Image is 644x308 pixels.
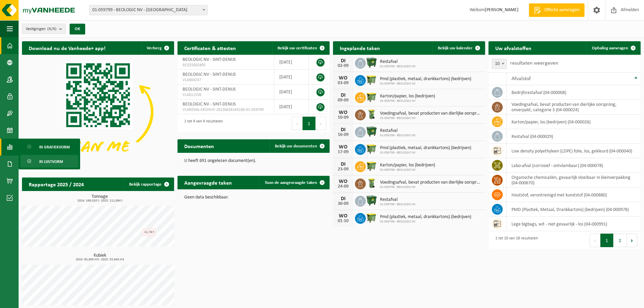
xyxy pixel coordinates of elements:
[183,102,236,107] span: BEOLOGIC NV - SINT-DENIJS
[366,91,377,103] img: WB-1100-HPE-GN-50
[600,234,614,247] button: 1
[70,24,85,34] button: OK
[183,57,236,62] span: BEOLOGIC NV - SINT-DENIJS
[39,155,63,168] span: In lijstvorm
[269,139,329,153] a: Bekijk uw documenten
[488,41,538,54] h2: Uw afvalstoffen
[506,158,641,173] td: labo-afval (corrosief - ontvlambaar) (04-000078)
[303,117,316,130] button: 1
[380,76,471,82] span: Pmd (plastiek, metaal, drankkartons) (bedrijven)
[26,24,56,34] span: Vestigingen
[506,144,641,158] td: low density polyethyleen (LDPE) folie, los, gekleurd (04-000040)
[380,197,416,203] span: Restafval
[147,46,162,50] span: Verberg
[336,219,350,223] div: 01-10
[39,141,70,153] span: In grafiekvorm
[316,117,326,130] button: Next
[183,92,269,98] span: VLA611558
[265,181,317,185] span: Toon de aangevraagde taken
[380,99,435,103] span: 01-059799 - BEOLOGIC NV
[292,117,303,130] button: Previous
[22,55,174,169] img: Download de VHEPlus App
[380,116,482,120] span: 01-059799 - BEOLOGIC NV
[366,177,377,189] img: WB-0140-HPE-GN-50
[20,140,78,153] a: In grafiekvorm
[366,160,377,172] img: WB-1100-HPE-GN-50
[336,93,350,98] div: DI
[380,134,416,138] span: 01-059799 - BEOLOGIC NV
[22,41,112,54] h2: Download nu de Vanheede+ app!
[336,133,350,137] div: 16-09
[177,139,221,152] h2: Documenten
[336,179,350,184] div: WO
[380,203,416,207] span: 01-059799 - BEOLOGIC NV
[366,126,377,137] img: WB-1100-HPE-GN-01
[506,129,641,144] td: restafval (04-000029)
[177,176,239,189] h2: Aangevraagde taken
[380,168,435,172] span: 01-059799 - BEOLOGIC NV
[380,163,435,168] span: Karton/papier, los (bedrijven)
[380,128,416,134] span: Restafval
[380,65,416,69] span: 01-059799 - BEOLOGIC NV
[336,81,350,86] div: 03-09
[259,176,329,189] a: Toon de aangevraagde taken
[183,72,236,77] span: BEOLOGIC NV - SINT-DENIJS
[141,41,173,55] button: Verberg
[336,202,350,206] div: 30-09
[336,115,350,120] div: 10-09
[380,94,435,99] span: Karton/papier, los (bedrijven)
[366,74,377,86] img: WB-1100-HPE-GN-50
[183,87,236,92] span: BEOLOGIC NV - SINT-DENIJS
[506,217,641,231] td: lege bigbags, wit - niet gevaarlijk - los (04-000991)
[510,61,558,66] label: resultaten weergeven
[506,85,641,100] td: bedrijfsrestafval (04-000008)
[336,110,350,115] div: WO
[506,100,641,115] td: voedingsafval, bevat producten van dierlijke oorsprong, onverpakt, categorie 3 (04-000024)
[336,127,350,133] div: DI
[492,59,507,69] span: 10
[492,233,538,248] div: 1 tot 10 van 18 resultaten
[380,145,471,151] span: Pmd (plastiek, metaal, drankkartons) (bedrijven)
[278,46,317,50] span: Bekijk uw certificaten
[506,202,641,217] td: PMD (Plastiek, Metaal, Drankkartons) (bedrijven) (04-000978)
[183,107,269,113] span: VLAREMA-ARCHIVE-20130626164106-01-059799
[587,41,640,55] a: Ophaling aanvragen
[274,85,309,99] td: [DATE]
[336,144,350,150] div: WO
[492,59,506,69] span: 10
[380,220,471,224] span: 01-059799 - BEOLOGIC NV
[22,177,91,191] h2: Rapportage 2025 / 2024
[25,199,174,203] span: 2024: 169,010 t - 2025: 112,894 t
[336,213,350,219] div: WO
[627,234,637,247] button: Next
[380,82,471,86] span: 01-059799 - BEOLOGIC NV
[25,258,174,261] span: 2024: 85,800 m3 - 2025: 53,940 m3
[90,5,207,15] span: 01-059799 - BEOLOGIC NV - SINT-DENIJS
[275,144,317,148] span: Bekijk uw documenten
[366,195,377,206] img: WB-1100-HPE-GN-01
[272,41,329,55] a: Bekijk uw certificaten
[380,151,471,155] span: 01-059799 - BEOLOGIC NV
[432,41,484,55] a: Bekijk uw kalender
[274,99,309,114] td: [DATE]
[366,109,377,120] img: WB-0140-HPE-GN-50
[511,76,531,81] span: Afvalstof
[20,155,78,168] a: In lijstvorm
[274,55,309,70] td: [DATE]
[336,162,350,167] div: DI
[380,111,482,116] span: Voedingsafval, bevat producten van dierlijke oorsprong, onverpakt, categorie 3
[25,194,174,203] h3: Tonnage
[590,234,600,247] button: Previous
[336,58,350,64] div: DI
[506,188,641,202] td: houtstof, verontreinigd met kunststof (04-000880)
[142,229,156,236] div: 11,74 t
[183,77,269,83] span: VLA904237
[614,234,627,247] button: 2
[181,116,223,131] div: 1 tot 4 van 4 resultaten
[485,7,519,13] strong: [PERSON_NAME]
[380,59,416,65] span: Restafval
[380,185,482,189] span: 01-059799 - BEOLOGIC NV
[366,212,377,223] img: WB-1100-HPE-GN-50
[529,3,585,17] a: Offerte aanvragen
[366,57,377,68] img: WB-1100-HPE-GN-01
